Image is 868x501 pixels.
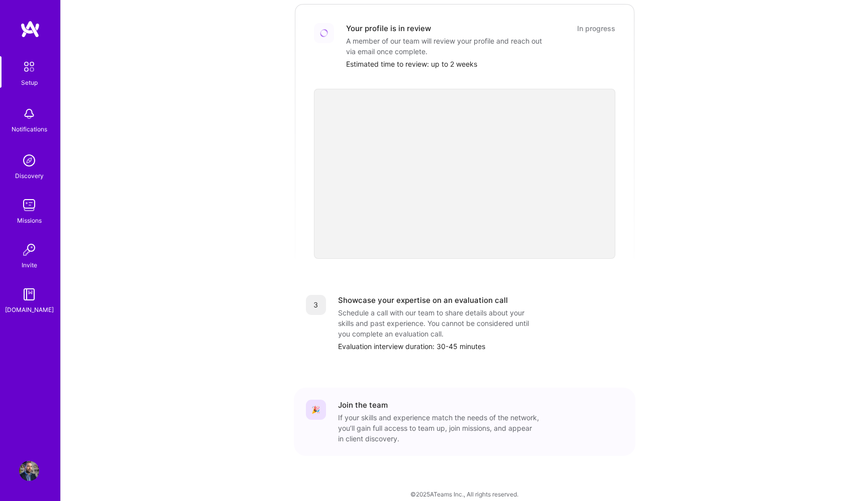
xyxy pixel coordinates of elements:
[20,20,40,38] img: logo
[319,29,329,38] img: Loading
[17,215,42,226] div: Missions
[19,284,39,304] img: guide book
[19,195,39,215] img: teamwork
[19,240,39,260] img: Invite
[346,23,431,34] div: Your profile is in review
[346,36,547,57] div: A member of our team will review your profile and reach out via email once complete.
[5,304,54,315] div: [DOMAIN_NAME]
[19,56,40,77] img: setup
[577,23,615,34] div: In progress
[338,307,539,339] div: Schedule a call with our team to share details about your skills and past experience. You cannot ...
[338,412,539,444] div: If your skills and experience match the needs of the network, you’ll gain full access to team up,...
[12,124,47,134] div: Notifications
[346,59,615,69] div: Estimated time to review: up to 2 weeks
[306,295,326,315] div: 3
[306,400,326,420] div: 🎉
[19,150,39,171] img: discovery
[338,341,623,352] div: Evaluation interview duration: 30-45 minutes
[22,260,37,270] div: Invite
[314,89,615,259] iframe: video
[338,295,508,305] div: Showcase your expertise on an evaluation call
[17,461,42,481] a: User Avatar
[15,171,44,181] div: Discovery
[338,400,388,410] div: Join the team
[19,461,39,481] img: User Avatar
[19,104,39,124] img: bell
[21,77,38,88] div: Setup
